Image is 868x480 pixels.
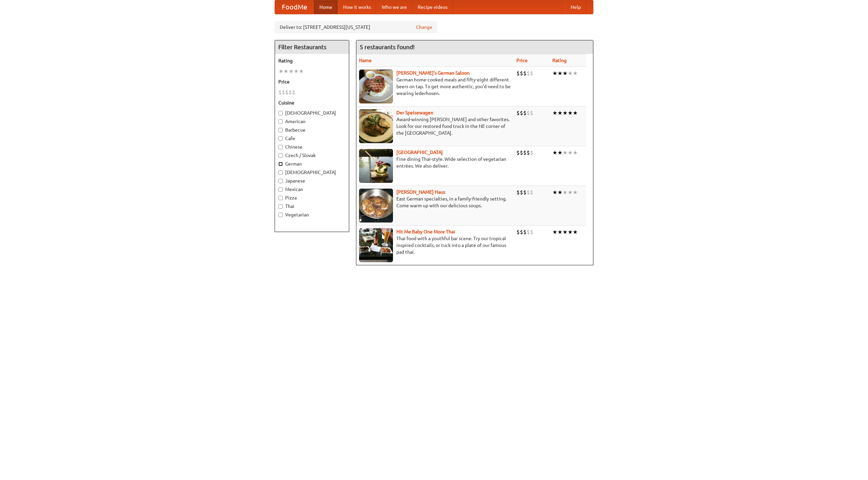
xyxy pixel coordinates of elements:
li: $ [520,228,523,236]
li: $ [523,189,527,196]
input: Chinese [278,145,283,149]
a: Price [516,58,528,63]
li: ★ [563,109,568,117]
label: Thai [278,203,346,210]
li: ★ [573,149,578,156]
li: $ [530,70,533,77]
a: FoodMe [275,0,314,14]
p: Thai food with a youthful bar scene. Try our tropical inspired cocktails, or tuck into a plate of... [359,235,511,255]
input: American [278,119,283,124]
li: ★ [563,228,568,236]
a: [GEOGRAPHIC_DATA] [396,150,443,155]
li: $ [278,89,282,96]
li: ★ [568,149,573,156]
li: $ [516,149,520,156]
li: $ [289,89,292,96]
li: ★ [289,68,294,75]
li: ★ [573,109,578,117]
input: German [278,162,283,166]
li: $ [527,149,530,156]
a: Change [416,24,432,31]
li: $ [527,109,530,117]
li: $ [530,109,533,117]
li: $ [520,189,523,196]
li: $ [285,89,289,96]
li: ★ [573,70,578,77]
input: Japanese [278,179,283,183]
img: kohlhaus.jpg [359,189,393,223]
label: Japanese [278,177,346,184]
a: Home [314,0,338,14]
input: Pizza [278,196,283,200]
li: $ [516,70,520,77]
label: Czech / Slovak [278,152,346,159]
h5: Cuisine [278,99,346,106]
li: ★ [568,70,573,77]
li: ★ [299,68,304,75]
li: ★ [573,189,578,196]
input: Thai [278,204,283,209]
label: American [278,118,346,125]
li: ★ [552,70,557,77]
li: $ [523,109,527,117]
li: ★ [283,68,289,75]
img: esthers.jpg [359,70,393,103]
li: ★ [557,109,563,117]
li: ★ [552,149,557,156]
li: ★ [557,70,563,77]
li: ★ [563,189,568,196]
li: $ [520,109,523,117]
li: ★ [568,189,573,196]
b: Der Speisewagen [396,110,433,115]
ng-pluralize: 5 restaurants found! [360,44,415,50]
label: Barbecue [278,127,346,133]
label: Vegetarian [278,211,346,218]
label: German [278,160,346,167]
a: Help [565,0,586,14]
h5: Rating [278,57,346,64]
li: ★ [278,68,283,75]
img: satay.jpg [359,149,393,183]
label: [DEMOGRAPHIC_DATA] [278,110,346,116]
label: Pizza [278,194,346,201]
input: Cafe [278,136,283,141]
li: ★ [568,109,573,117]
li: $ [292,89,295,96]
img: babythai.jpg [359,228,393,262]
li: ★ [552,189,557,196]
p: German home-cooked meals and fifty-eight different beers on tap. To get more authentic, you'd nee... [359,76,511,97]
input: [DEMOGRAPHIC_DATA] [278,170,283,175]
a: Who we are [376,0,412,14]
input: Mexican [278,187,283,192]
label: [DEMOGRAPHIC_DATA] [278,169,346,176]
li: $ [527,189,530,196]
li: ★ [568,228,573,236]
li: $ [527,70,530,77]
li: ★ [557,228,563,236]
input: Vegetarian [278,213,283,217]
li: ★ [563,149,568,156]
p: Award-winning [PERSON_NAME] and other favorites. Look for our restored food truck in the NE corne... [359,116,511,136]
h4: Filter Restaurants [275,40,349,54]
li: ★ [557,189,563,196]
li: $ [523,228,527,236]
input: [DEMOGRAPHIC_DATA] [278,111,283,115]
li: $ [516,109,520,117]
li: $ [520,70,523,77]
h5: Price [278,78,346,85]
a: How it works [338,0,376,14]
li: $ [523,70,527,77]
label: Chinese [278,143,346,150]
li: $ [520,149,523,156]
li: ★ [552,109,557,117]
a: [PERSON_NAME]'s German Saloon [396,70,470,76]
li: $ [530,189,533,196]
a: [PERSON_NAME] Haus [396,189,445,195]
a: Hit Me Baby One More Thai [396,229,455,234]
li: $ [516,228,520,236]
div: Deliver to: [STREET_ADDRESS][US_STATE] [275,21,437,33]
